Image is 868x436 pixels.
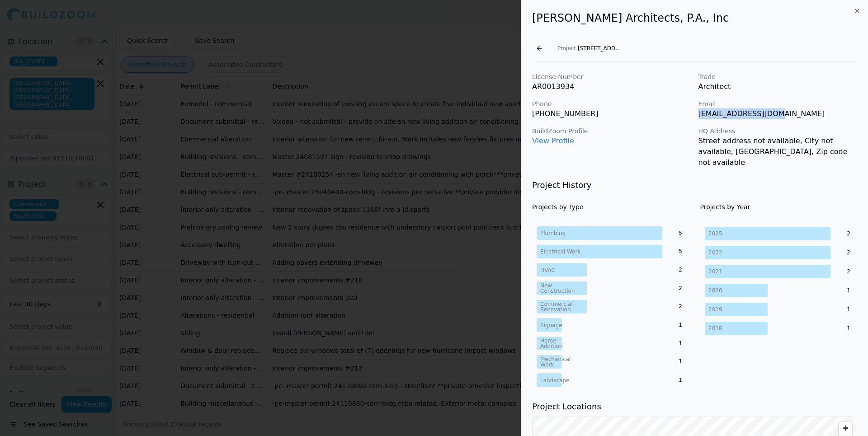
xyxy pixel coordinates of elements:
p: Architect [698,81,858,92]
p: Email [698,99,858,108]
h3: Project Locations [532,400,857,413]
tspan: 2021 [708,268,722,275]
h2: [PERSON_NAME] Architects, P.A., Inc [532,11,857,25]
tspan: 2025 [708,230,722,237]
p: Street address not available, City not available, [GEOGRAPHIC_DATA], Zip code not available [698,136,858,168]
tspan: Construction [540,288,575,294]
text: 5 [679,248,682,254]
tspan: 2022 [708,249,722,256]
a: View Profile [532,136,574,145]
tspan: New [540,282,552,289]
text: 1 [679,322,682,328]
tspan: 2019 [708,306,722,313]
tspan: Electrical Work [540,248,580,255]
p: Trade [698,72,858,81]
text: 2 [847,249,850,256]
tspan: HVAC [540,267,555,273]
text: 1 [679,340,682,347]
text: 2 [847,230,850,237]
p: [PHONE_NUMBER] [532,108,691,119]
tspan: Mechanical [540,356,571,362]
text: 2 [679,267,682,273]
tspan: Addition [540,343,563,349]
text: 1 [847,325,850,332]
span: Project [557,45,576,52]
h4: Projects by Year [700,202,858,211]
text: 5 [679,230,682,236]
text: 1 [679,377,682,383]
text: 2 [847,268,850,275]
span: [STREET_ADDRESS] [578,45,623,52]
text: 1 [679,358,682,365]
h3: Project History [532,179,857,192]
p: AR0013934 [532,81,691,92]
tspan: 2020 [708,287,722,294]
p: BuildZoom Profile [532,127,691,136]
button: Project[STREET_ADDRESS] [552,42,628,55]
button: Zoom in [839,422,852,435]
tspan: Renovation [540,306,571,313]
p: [EMAIL_ADDRESS][DOMAIN_NAME] [698,108,858,119]
p: Phone [532,99,691,108]
tspan: Home [540,338,556,344]
tspan: Plumbing [540,230,566,236]
tspan: Landscape [540,377,569,384]
text: 1 [847,306,850,313]
tspan: Signage [540,322,562,328]
p: License Number [532,72,691,81]
tspan: 2018 [708,325,722,332]
text: 2 [679,303,682,309]
h4: Projects by Type [532,202,689,211]
text: 1 [847,287,850,294]
tspan: Commercial [540,301,573,307]
tspan: Work [540,361,554,368]
text: 2 [679,285,682,291]
p: HQ Address [698,127,858,136]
